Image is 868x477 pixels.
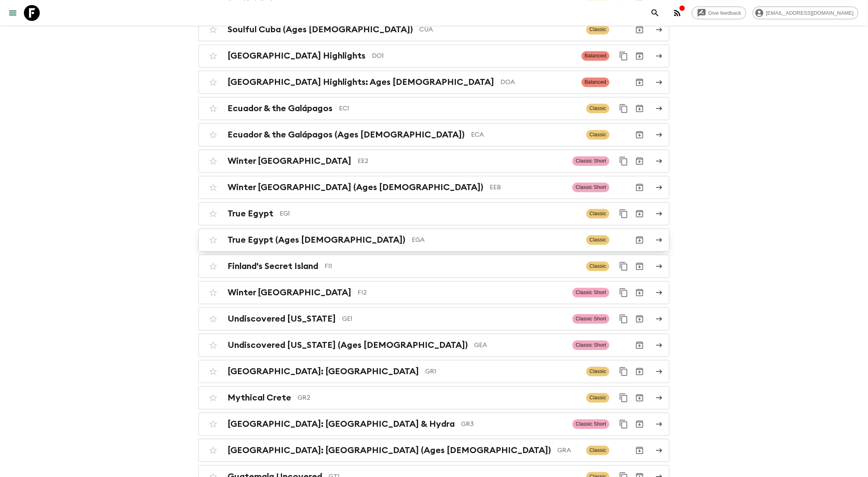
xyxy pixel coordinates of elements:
a: Winter [GEOGRAPHIC_DATA]EE2Classic ShortDuplicate for 45-59Archive [199,149,669,173]
button: search adventures [647,5,663,21]
span: Classic Short [572,183,609,192]
button: Archive [632,442,648,458]
a: Ecuador & the GalápagosEC1ClassicDuplicate for 45-59Archive [199,97,669,120]
button: Duplicate for 45-59 [616,363,632,379]
button: Archive [632,48,648,64]
span: [EMAIL_ADDRESS][DOMAIN_NAME] [762,10,858,16]
h2: [GEOGRAPHIC_DATA]: [GEOGRAPHIC_DATA] & Hydra [228,419,455,429]
a: Winter [GEOGRAPHIC_DATA]FI2Classic ShortDuplicate for 45-59Archive [199,281,669,304]
span: Classic [586,130,609,139]
span: Classic [586,25,609,34]
span: Classic Short [572,288,609,297]
button: Archive [632,258,648,274]
p: EGA [412,235,580,245]
p: GEA [474,340,566,350]
h2: Finland's Secret Island [228,261,318,271]
p: DO1 [372,51,575,61]
h2: [GEOGRAPHIC_DATA]: [GEOGRAPHIC_DATA] (Ages [DEMOGRAPHIC_DATA]) [228,445,551,455]
a: [GEOGRAPHIC_DATA]: [GEOGRAPHIC_DATA] & HydraGR3Classic ShortDuplicate for 45-59Archive [199,412,669,436]
button: Duplicate for 45-59 [616,311,632,327]
h2: True Egypt (Ages [DEMOGRAPHIC_DATA]) [228,235,405,245]
span: Classic [586,367,609,376]
a: Give feedback [692,6,746,19]
p: GR2 [298,393,580,402]
span: Balanced [582,51,609,61]
button: Duplicate for 45-59 [616,48,632,64]
p: EG1 [280,209,580,218]
h2: Undiscovered [US_STATE] [228,314,336,324]
a: [GEOGRAPHIC_DATA] Highlights: Ages [DEMOGRAPHIC_DATA]DOABalancedArchive [199,71,669,94]
h2: [GEOGRAPHIC_DATA] Highlights: Ages [DEMOGRAPHIC_DATA] [228,77,494,87]
p: GRA [557,446,580,455]
a: True EgyptEG1ClassicDuplicate for 45-59Archive [199,202,669,225]
p: FI1 [325,261,580,271]
h2: Ecuador & the Galápagos (Ages [DEMOGRAPHIC_DATA]) [228,130,465,140]
p: FI2 [358,288,566,297]
h2: Undiscovered [US_STATE] (Ages [DEMOGRAPHIC_DATA]) [228,340,468,350]
button: Duplicate for 45-59 [616,153,632,169]
p: EEB [490,183,566,192]
a: Ecuador & the Galápagos (Ages [DEMOGRAPHIC_DATA])ECAClassicArchive [199,123,669,146]
button: Archive [632,74,648,90]
button: Archive [632,363,648,379]
span: Give feedback [704,10,746,16]
p: CUA [419,25,580,34]
button: Duplicate for 45-59 [616,285,632,300]
p: GR1 [425,367,580,376]
button: Archive [632,179,648,195]
h2: Winter [GEOGRAPHIC_DATA] (Ages [DEMOGRAPHIC_DATA]) [228,182,483,192]
button: Archive [632,153,648,169]
button: Duplicate for 45-59 [616,100,632,116]
button: Archive [632,127,648,143]
a: [GEOGRAPHIC_DATA]: [GEOGRAPHIC_DATA]GR1ClassicDuplicate for 45-59Archive [199,360,669,383]
a: [GEOGRAPHIC_DATA]: [GEOGRAPHIC_DATA] (Ages [DEMOGRAPHIC_DATA])GRAClassicArchive [199,439,669,462]
span: Classic Short [572,156,609,166]
button: Archive [632,285,648,300]
button: Archive [632,206,648,222]
button: Archive [632,390,648,406]
span: Balanced [582,77,609,87]
h2: True Egypt [228,208,273,219]
span: Classic [586,209,609,218]
a: Mythical CreteGR2ClassicDuplicate for 45-59Archive [199,386,669,409]
h2: Soulful Cuba (Ages [DEMOGRAPHIC_DATA]) [228,24,413,35]
a: Undiscovered [US_STATE]GE1Classic ShortDuplicate for 45-59Archive [199,307,669,330]
h2: Winter [GEOGRAPHIC_DATA] [228,287,351,298]
h2: Ecuador & the Galápagos [228,103,333,114]
button: Archive [632,232,648,248]
h2: Winter [GEOGRAPHIC_DATA] [228,156,351,166]
button: Duplicate for 45-59 [616,258,632,274]
span: Classic [586,235,609,245]
p: DOA [500,77,575,87]
span: Classic Short [572,419,609,429]
p: ECA [471,130,580,139]
span: Classic [586,261,609,271]
a: True Egypt (Ages [DEMOGRAPHIC_DATA])EGAClassicArchive [199,228,669,251]
button: Archive [632,416,648,432]
p: GE1 [342,314,566,324]
button: Duplicate for 45-59 [616,206,632,222]
a: Undiscovered [US_STATE] (Ages [DEMOGRAPHIC_DATA])GEAClassic ShortArchive [199,334,669,357]
h2: [GEOGRAPHIC_DATA]: [GEOGRAPHIC_DATA] [228,366,419,377]
a: [GEOGRAPHIC_DATA] HighlightsDO1BalancedDuplicate for 45-59Archive [199,44,669,67]
a: Finland's Secret IslandFI1ClassicDuplicate for 45-59Archive [199,255,669,278]
button: menu [5,5,21,21]
h2: Mythical Crete [228,393,291,403]
button: Archive [632,337,648,353]
span: Classic [586,393,609,402]
button: Duplicate for 45-59 [616,390,632,406]
h2: [GEOGRAPHIC_DATA] Highlights [228,51,366,61]
button: Archive [632,311,648,327]
span: Classic Short [572,314,609,324]
button: Duplicate for 45-59 [616,416,632,432]
span: Classic Short [572,340,609,350]
a: Winter [GEOGRAPHIC_DATA] (Ages [DEMOGRAPHIC_DATA])EEBClassic ShortArchive [199,176,669,199]
p: GR3 [461,419,566,429]
p: EE2 [358,156,566,166]
button: Archive [632,100,648,116]
p: EC1 [339,104,580,113]
div: [EMAIL_ADDRESS][DOMAIN_NAME] [753,6,858,19]
span: Classic [586,104,609,113]
button: Archive [632,22,648,37]
a: Soulful Cuba (Ages [DEMOGRAPHIC_DATA])CUAClassicArchive [199,18,669,41]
